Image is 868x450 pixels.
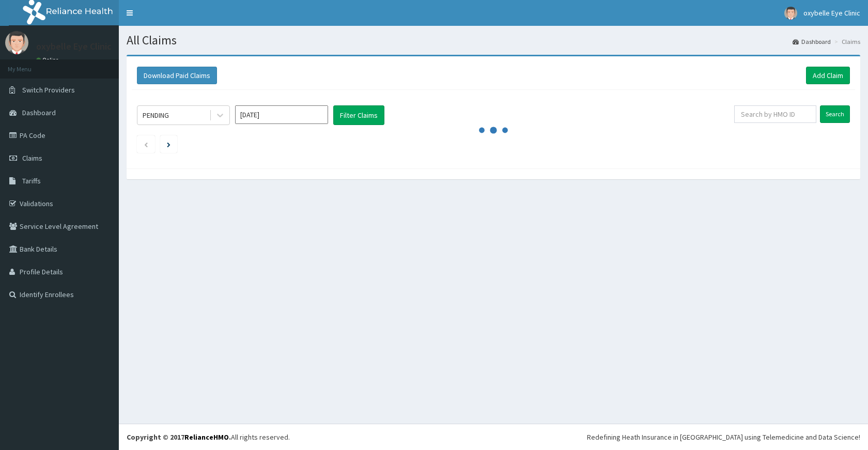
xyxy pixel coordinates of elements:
a: Dashboard [793,37,831,46]
footer: All rights reserved. [119,424,868,450]
svg: audio-loading [478,115,509,146]
span: Claims [22,153,42,163]
a: Previous page [144,139,148,149]
a: Online [36,56,61,64]
li: Claims [832,37,860,46]
h1: All Claims [127,34,860,47]
button: Download Paid Claims [137,67,217,84]
a: RelianceHMO [184,432,229,442]
a: Next page [167,139,171,149]
span: oxybelle Eye Clinic [803,8,860,18]
span: Dashboard [22,108,56,117]
img: User Image [5,31,28,54]
p: oxybelle Eye Clinic [36,42,112,51]
div: PENDING [143,110,169,120]
strong: Copyright © 2017 . [127,432,231,442]
div: Redefining Heath Insurance in [GEOGRAPHIC_DATA] using Telemedicine and Data Science! [587,432,860,442]
input: Select Month and Year [235,105,328,124]
img: User Image [784,7,797,20]
button: Filter Claims [333,105,384,125]
input: Search [820,105,850,123]
a: Add Claim [806,67,850,84]
input: Search by HMO ID [734,105,816,123]
span: Switch Providers [22,85,75,95]
span: Tariffs [22,176,41,185]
